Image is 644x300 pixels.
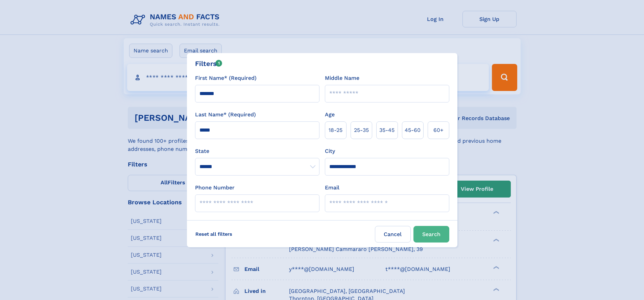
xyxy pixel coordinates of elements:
[405,126,421,134] span: 45‑60
[195,184,235,192] label: Phone Number
[433,126,444,134] span: 60+
[379,126,395,134] span: 35‑45
[375,226,411,243] label: Cancel
[413,226,449,243] button: Search
[325,111,335,119] label: Age
[195,111,256,119] label: Last Name* (Required)
[195,59,222,69] div: Filters
[325,184,339,192] label: Email
[354,126,369,134] span: 25‑35
[195,147,319,155] label: State
[195,74,257,82] label: First Name* (Required)
[325,74,359,82] label: Middle Name
[325,147,335,155] label: City
[191,226,237,242] label: Reset all filters
[329,126,342,134] span: 18‑25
